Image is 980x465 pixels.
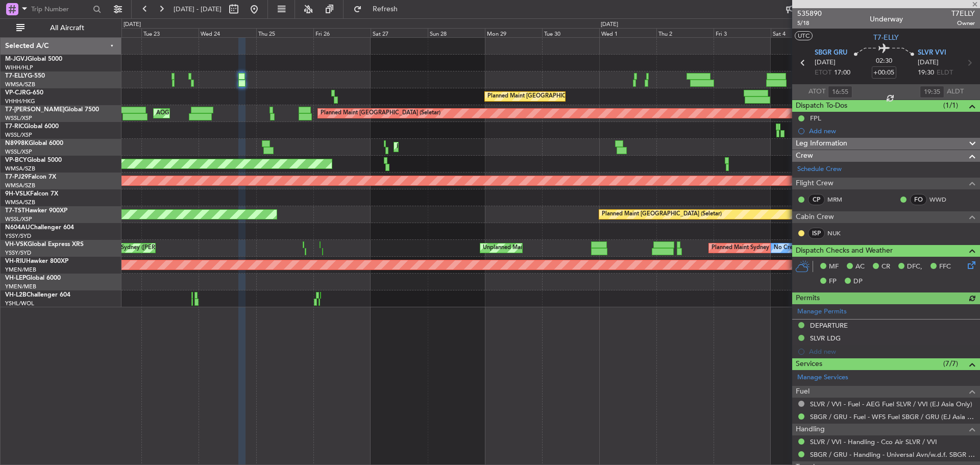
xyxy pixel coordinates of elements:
[855,262,865,272] span: AC
[918,48,946,58] span: SLVR VVI
[815,48,847,58] span: SBGR GRU
[827,229,850,238] a: NUK
[141,28,199,37] div: Tue 23
[313,28,371,37] div: Fri 26
[349,1,410,17] button: Refresh
[797,164,842,175] a: Schedule Crew
[808,87,825,97] span: ATOT
[5,258,26,264] span: VH-RIU
[937,68,953,78] span: ELDT
[371,28,428,37] div: Sat 27
[5,191,58,197] a: 9H-VSLKFalcon 7X
[827,195,850,204] a: MRM
[939,262,951,272] span: FFC
[774,240,797,256] div: No Crew
[601,20,618,29] div: [DATE]
[428,28,485,37] div: Sun 28
[5,107,64,113] span: T7-[PERSON_NAME]
[5,90,26,96] span: VP-CJR
[796,138,847,150] span: Leg Information
[947,87,964,97] span: ALDT
[31,2,90,17] input: Trip Number
[810,400,972,408] a: SLVR / VVI - Fuel - AEG Fuel SLVR / VVI (EJ Asia Only)
[364,6,407,13] span: Refresh
[5,165,35,173] a: WMSA/SZB
[5,97,35,105] a: VHHH/HKG
[951,8,975,19] span: T7ELLY
[5,174,28,180] span: T7-PJ29
[870,14,903,25] div: Underway
[714,28,771,37] div: Fri 3
[796,386,810,398] span: Fuel
[5,241,84,248] a: VH-VSKGlobal Express XRS
[853,277,863,287] span: DP
[796,211,834,223] span: Cabin Crew
[876,56,892,66] span: 02:30
[5,64,33,71] a: WIHH/HLP
[5,215,32,223] a: WSSL/XSP
[5,182,35,189] a: WMSA/SZB
[5,232,31,240] a: YSSY/SYD
[11,20,111,36] button: All Aircraft
[808,228,825,239] div: ISP
[5,131,32,139] a: WSSL/XSP
[5,208,67,214] a: T7-TSTHawker 900XP
[27,25,108,32] span: All Aircraft
[5,157,27,163] span: VP-BCY
[815,68,831,78] span: ETOT
[796,178,834,189] span: Flight Crew
[5,114,32,122] a: WSSL/XSP
[771,28,828,37] div: Sat 4
[656,28,714,37] div: Thu 2
[5,90,43,96] a: VP-CJRG-650
[918,58,939,68] span: [DATE]
[815,58,836,68] span: [DATE]
[881,262,890,272] span: CR
[5,140,63,146] a: N8998KGlobal 6000
[829,277,837,287] span: FP
[82,240,201,256] div: Planned Maint Sydney ([PERSON_NAME] Intl)
[918,68,934,78] span: 19:30
[5,140,29,146] span: N8998K
[487,89,658,104] div: Planned Maint [GEOGRAPHIC_DATA] ([GEOGRAPHIC_DATA] Intl)
[5,249,31,257] a: YSSY/SYD
[810,412,975,421] a: SBGR / GRU - Fuel - WFS Fuel SBGR / GRU (EJ Asia Only)
[810,114,821,123] div: FPL
[5,241,28,248] span: VH-VSK
[797,373,848,383] a: Manage Services
[5,81,35,88] a: WMSA/SZB
[951,19,975,28] span: Owner
[834,68,850,78] span: 17:00
[5,292,70,298] a: VH-L2BChallenger 604
[809,127,975,135] div: Add new
[5,107,99,113] a: T7-[PERSON_NAME]Global 7500
[5,225,74,231] a: N604AUChallenger 604
[483,240,608,256] div: Unplanned Maint Sydney ([PERSON_NAME] Intl)
[321,106,440,121] div: Planned Maint [GEOGRAPHIC_DATA] (Seletar)
[929,195,952,204] a: WWD
[5,283,36,290] a: YMEN/MEB
[599,28,656,37] div: Wed 1
[5,73,45,79] a: T7-ELLYG-550
[5,124,24,130] span: T7-RIC
[5,275,26,281] span: VH-LEP
[256,28,313,37] div: Thu 25
[5,56,62,62] a: M-JGVJGlobal 5000
[124,20,141,29] div: [DATE]
[397,139,567,155] div: Planned Maint [GEOGRAPHIC_DATA] ([GEOGRAPHIC_DATA] Intl)
[602,207,722,222] div: Planned Maint [GEOGRAPHIC_DATA] (Seletar)
[5,258,68,264] a: VH-RIUHawker 800XP
[796,245,893,257] span: Dispatch Checks and Weather
[156,106,271,121] div: AOG Maint London ([GEOGRAPHIC_DATA])
[542,28,599,37] div: Tue 30
[5,266,36,274] a: YMEN/MEB
[5,199,35,206] a: WMSA/SZB
[199,28,256,37] div: Wed 24
[5,56,28,62] span: M-JGVJ
[174,5,222,14] span: [DATE] - [DATE]
[5,157,62,163] a: VP-BCYGlobal 5000
[5,124,59,130] a: T7-RICGlobal 6000
[796,358,822,370] span: Services
[810,437,937,446] a: SLVR / VVI - Handling - Cco Air SLVR / VVI
[796,150,813,162] span: Crew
